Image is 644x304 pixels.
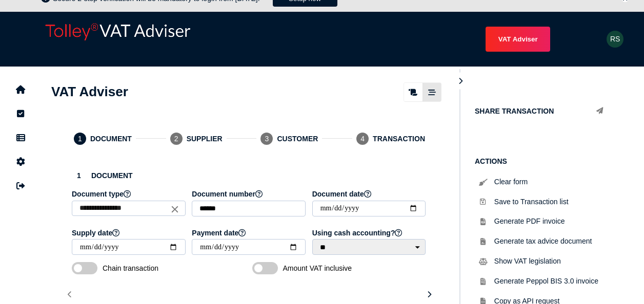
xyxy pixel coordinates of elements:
[312,229,427,237] label: Using cash accounting?
[72,168,86,183] div: 1
[277,135,318,143] div: Customer
[187,135,223,143] div: Supplier
[78,135,82,143] span: 1
[103,264,210,272] span: Chain transaction
[360,135,365,143] span: 4
[51,84,128,100] h1: VAT Adviser
[452,72,469,89] button: Hide
[10,127,31,148] button: Data manager
[72,190,187,224] app-field: Select a document type
[312,190,427,198] label: Document date
[591,102,608,119] button: Share transaction
[420,286,437,303] button: Next
[10,175,31,197] button: Sign out
[72,229,187,237] label: Supply date
[174,135,178,143] span: 2
[422,83,441,101] mat-button-toggle: Stepper view
[283,264,391,272] span: Amount VAT inclusive
[10,79,31,100] button: Home
[607,31,623,48] div: Profile settings
[169,203,180,214] i: Close
[475,107,554,115] h1: Share transaction
[10,151,31,172] button: Manage settings
[475,157,608,165] h1: Actions
[72,168,427,183] h3: Document
[265,135,269,143] span: 3
[373,135,425,143] div: Transaction
[192,190,307,198] label: Document number
[72,190,187,198] label: Document type
[192,229,307,237] label: Payment date
[200,27,550,52] menu: navigate products
[404,83,422,101] mat-button-toggle: Classic scrolling page view
[486,27,550,52] button: Shows a dropdown of VAT Advisor options
[16,138,25,138] i: Data manager
[90,135,132,143] div: Document
[41,19,195,59] div: app logo
[10,103,31,124] button: Tasks
[62,286,78,303] button: Previous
